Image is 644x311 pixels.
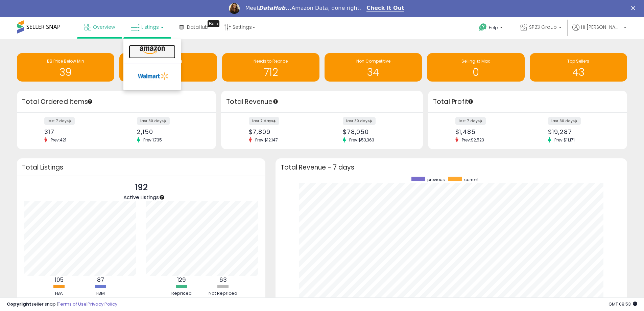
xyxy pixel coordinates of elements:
[126,17,169,37] a: Listings
[7,301,31,307] strong: Copyright
[58,301,87,307] a: Terms of Use
[177,276,186,284] b: 129
[455,128,523,135] div: $1,485
[272,98,279,105] div: Tooltip anchor
[249,117,279,125] label: last 7 days
[44,117,75,125] label: last 7 days
[455,117,486,125] label: last 7 days
[159,194,165,200] div: Tooltip anchor
[154,58,182,64] span: Inventory Age
[137,128,204,135] div: 2,150
[631,6,638,10] div: Close
[47,137,70,143] span: Prev: 421
[119,53,217,82] a: Inventory Age 8
[123,67,213,78] h1: 8
[581,24,622,30] span: Hi [PERSON_NAME]
[88,301,117,307] a: Privacy Policy
[325,53,422,82] a: Non Competitive 34
[225,67,316,78] h1: 712
[229,3,240,14] img: Profile image for Georgie
[474,18,509,39] a: Help
[47,58,84,64] span: BB Price Below Min
[366,5,404,12] a: Check It Out
[7,301,117,308] div: seller snap | |
[79,17,120,37] a: Overview
[489,25,498,30] span: Help
[479,23,487,31] i: Get Help
[55,276,64,284] b: 105
[572,24,626,39] a: Hi [PERSON_NAME]
[609,301,637,307] span: 2025-09-6 09:53 GMT
[427,177,445,182] span: previous
[161,290,202,297] div: Repriced
[140,137,165,143] span: Prev: 1,735
[343,117,376,125] label: last 30 days
[281,165,622,170] h3: Total Revenue - 7 days
[22,165,260,170] h3: Total Listings
[187,24,208,30] span: DataHub
[252,137,281,143] span: Prev: $12,147
[93,24,115,30] span: Overview
[328,67,419,78] h1: 34
[249,128,317,135] div: $7,809
[548,128,615,135] div: $19,287
[343,128,411,135] div: $78,050
[137,117,170,125] label: last 30 days
[97,276,104,284] b: 87
[87,98,93,105] div: Tooltip anchor
[430,67,521,78] h1: 0
[22,97,211,107] h3: Total Ordered Items
[203,290,243,297] div: Not Repriced
[245,5,361,12] div: Meet Amazon Data, done right.
[427,53,524,82] a: Selling @ Max 0
[123,181,159,194] p: 192
[433,97,622,107] h3: Total Profit
[515,17,567,39] a: SP23 Group
[219,17,260,37] a: Settings
[123,194,159,201] span: Active Listings
[226,97,418,107] h3: Total Revenue
[141,24,159,30] span: Listings
[468,98,474,105] div: Tooltip anchor
[44,128,112,135] div: 317
[530,53,627,82] a: Top Sellers 43
[529,24,557,30] span: SP23 Group
[222,53,319,82] a: Needs to Reprice 712
[174,17,213,37] a: DataHub
[80,290,121,297] div: FBM
[551,137,578,143] span: Prev: $11,171
[39,290,79,297] div: FBA
[219,276,227,284] b: 63
[20,67,111,78] h1: 39
[458,137,487,143] span: Prev: $2,523
[567,58,589,64] span: Top Sellers
[208,20,219,27] div: Tooltip anchor
[259,5,291,11] i: DataHub...
[461,58,490,64] span: Selling @ Max
[356,58,390,64] span: Non Competitive
[346,137,378,143] span: Prev: $53,363
[533,67,624,78] h1: 43
[17,53,114,82] a: BB Price Below Min 39
[464,177,479,182] span: current
[254,58,288,64] span: Needs to Reprice
[548,117,581,125] label: last 30 days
